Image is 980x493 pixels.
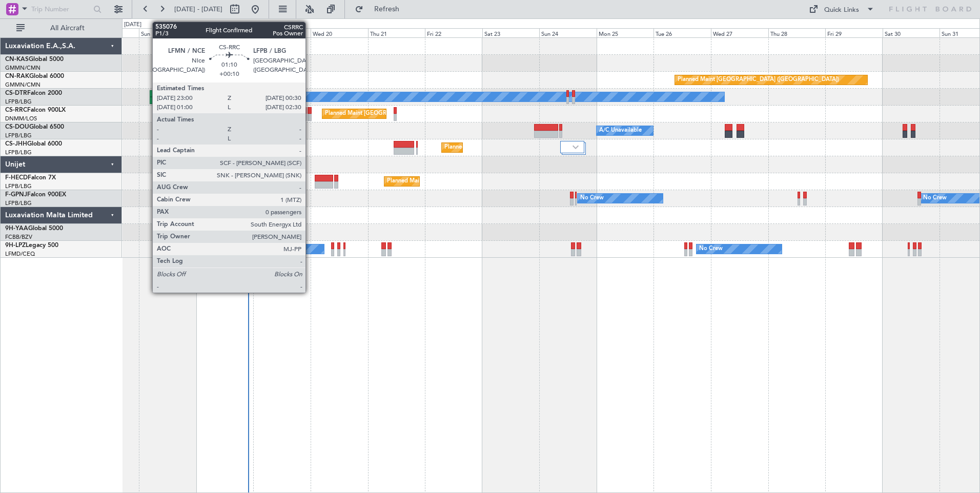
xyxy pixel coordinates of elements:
[194,174,218,189] div: No Crew
[597,28,654,37] div: Mon 25
[825,28,883,37] div: Fri 29
[174,5,222,14] span: [DATE] - [DATE]
[11,20,111,36] button: All Aircraft
[5,141,27,147] span: CS-JHH
[5,73,29,79] span: CN-RAK
[220,123,382,138] div: Planned Maint [GEOGRAPHIC_DATA] ([GEOGRAPHIC_DATA])
[599,123,642,138] div: A/C Unavailable
[580,191,604,206] div: No Crew
[5,98,32,106] a: LFPB/LBG
[5,225,63,232] a: 9H-YAAGlobal 5000
[180,191,203,206] div: No Crew
[5,81,40,89] a: GMMN/CMN
[654,28,711,37] div: Tue 26
[804,1,880,17] button: Quick Links
[444,140,606,155] div: Planned Maint [GEOGRAPHIC_DATA] ([GEOGRAPHIC_DATA])
[242,241,266,257] div: No Crew
[5,56,64,63] a: CN-KASGlobal 5000
[5,192,27,198] span: F-GPNJ
[699,241,723,257] div: No Crew
[824,5,859,15] div: Quick Links
[350,1,412,17] button: Refresh
[5,199,32,207] a: LFPB/LBG
[311,28,368,37] div: Wed 20
[5,182,32,190] a: LFPB/LBG
[5,132,32,139] a: LFPB/LBG
[5,107,66,113] a: CS-RRCFalcon 900LX
[5,124,64,130] a: CS-DOUGlobal 6500
[253,28,311,37] div: Tue 19
[5,73,64,79] a: CN-RAKGlobal 6000
[5,115,37,122] a: DNMM/LOS
[5,175,28,181] span: F-HECD
[387,174,548,189] div: Planned Maint [GEOGRAPHIC_DATA] ([GEOGRAPHIC_DATA])
[139,28,196,37] div: Sun 17
[5,225,28,232] span: 9H-YAA
[482,28,540,37] div: Sat 23
[5,175,56,181] a: F-HECDFalcon 7X
[573,145,579,149] img: arrow-gray.svg
[31,2,90,17] input: Trip Number
[539,28,597,37] div: Sun 24
[678,72,839,88] div: Planned Maint [GEOGRAPHIC_DATA] ([GEOGRAPHIC_DATA])
[196,28,254,37] div: Mon 18
[425,28,482,37] div: Fri 22
[5,242,58,249] a: 9H-LPZLegacy 500
[5,124,29,130] span: CS-DOU
[5,56,29,63] span: CN-KAS
[5,192,66,198] a: F-GPNJFalcon 900EX
[124,20,141,29] div: [DATE]
[368,28,425,37] div: Thu 21
[5,149,32,156] a: LFPB/LBG
[5,107,27,113] span: CS-RRC
[5,242,26,249] span: 9H-LPZ
[923,191,947,206] div: No Crew
[251,89,275,105] div: No Crew
[5,141,62,147] a: CS-JHHGlobal 6000
[768,28,826,37] div: Thu 28
[365,6,409,13] span: Refresh
[5,64,40,72] a: GMMN/CMN
[27,25,108,32] span: All Aircraft
[325,106,486,121] div: Planned Maint [GEOGRAPHIC_DATA] ([GEOGRAPHIC_DATA])
[5,233,32,241] a: FCBB/BZV
[5,250,35,258] a: LFMD/CEQ
[711,28,768,37] div: Wed 27
[883,28,940,37] div: Sat 30
[5,90,62,96] a: CS-DTRFalcon 2000
[5,90,27,96] span: CS-DTR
